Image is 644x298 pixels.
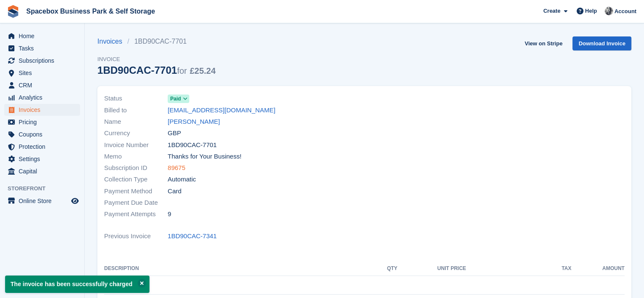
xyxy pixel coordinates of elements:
[104,152,168,162] span: Memo
[104,231,168,241] span: Previous Invoice
[104,140,168,150] span: Invoice Number
[97,64,216,76] div: 1BD90CAC-7701
[104,187,168,196] span: Payment Method
[168,128,181,138] span: GBP
[177,66,187,75] span: for
[19,55,69,67] span: Subscriptions
[585,7,597,15] span: Help
[190,66,216,75] span: £25.24
[104,209,168,219] span: Payment Attempts
[104,262,373,276] th: Description
[19,116,69,128] span: Pricing
[97,36,216,47] nav: breadcrumbs
[104,128,168,138] span: Currency
[168,209,171,219] span: 9
[23,4,158,18] a: Spacebox Business Park & Self Storage
[4,195,80,207] a: menu
[572,36,631,50] a: Download Invoice
[4,116,80,128] a: menu
[4,55,80,67] a: menu
[543,7,560,15] span: Create
[7,5,19,18] img: stora-icon-8386f47178a22dfd0bd8f6a31ec36ba5ce8667c1dd55bd0f319d3a0aa187defe.svg
[19,195,69,207] span: Online Store
[466,262,572,276] th: Tax
[168,117,220,127] a: [PERSON_NAME]
[19,79,69,91] span: CRM
[104,175,168,184] span: Collection Type
[571,262,625,276] th: Amount
[4,104,80,116] a: menu
[104,163,168,173] span: Subscription ID
[104,198,168,208] span: Payment Due Date
[4,42,80,54] a: menu
[19,141,69,153] span: Protection
[19,67,69,79] span: Sites
[19,92,69,103] span: Analytics
[19,153,69,165] span: Settings
[373,262,398,276] th: QTY
[605,7,613,15] img: SUDIPTA VIRMANI
[168,106,275,115] a: [EMAIL_ADDRESS][DOMAIN_NAME]
[19,30,69,42] span: Home
[19,104,69,116] span: Invoices
[4,67,80,79] a: menu
[168,175,196,184] span: Automatic
[19,165,69,177] span: Capital
[168,187,182,196] span: Card
[4,165,80,177] a: menu
[397,262,466,276] th: Unit Price
[97,36,127,47] a: Invoices
[104,94,168,103] span: Status
[521,36,566,50] a: View on Stripe
[614,7,636,16] span: Account
[70,196,80,206] a: Preview store
[4,128,80,140] a: menu
[19,128,69,140] span: Coupons
[104,106,168,115] span: Billed to
[5,276,149,293] p: The invoice has been successfully charged
[168,94,189,103] a: Paid
[4,153,80,165] a: menu
[4,30,80,42] a: menu
[168,163,185,173] a: 89675
[168,140,217,150] span: 1BD90CAC-7701
[168,152,241,162] span: Thanks for Your Business!
[97,55,216,64] span: Invoice
[104,117,168,127] span: Name
[4,141,80,153] a: menu
[168,231,217,241] a: 1BD90CAC-7341
[19,42,69,54] span: Tasks
[170,95,181,103] span: Paid
[4,92,80,103] a: menu
[8,184,84,193] span: Storefront
[4,79,80,91] a: menu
